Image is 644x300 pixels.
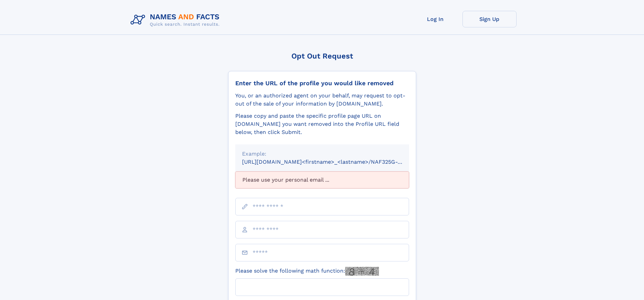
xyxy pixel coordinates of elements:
div: Enter the URL of the profile you would like removed [235,79,409,87]
small: [URL][DOMAIN_NAME]<firstname>_<lastname>/NAF325G-xxxxxxxx [242,159,422,165]
div: Please copy and paste the specific profile page URL on [DOMAIN_NAME] you want removed into the Pr... [235,112,409,136]
img: Logo Names and Facts [128,11,225,29]
label: Please solve the following math function: [235,267,379,276]
div: Please use your personal email ... [235,171,409,188]
div: You, or an authorized agent on your behalf, may request to opt-out of the sale of your informatio... [235,92,409,108]
a: Log In [408,11,462,27]
div: Example: [242,150,402,158]
a: Sign Up [462,11,517,27]
div: Opt Out Request [228,52,416,60]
